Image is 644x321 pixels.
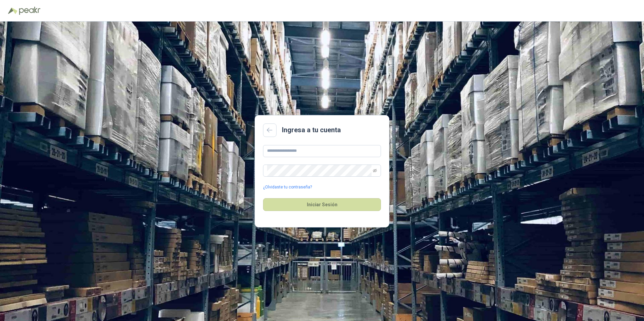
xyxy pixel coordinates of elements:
img: Logo [8,7,18,14]
img: Peakr [19,7,40,15]
a: ¿Olvidaste tu contraseña? [263,184,312,190]
button: Iniciar Sesión [263,198,381,211]
span: eye-invisible [373,169,377,173]
h2: Ingresa a tu cuenta [282,125,341,135]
